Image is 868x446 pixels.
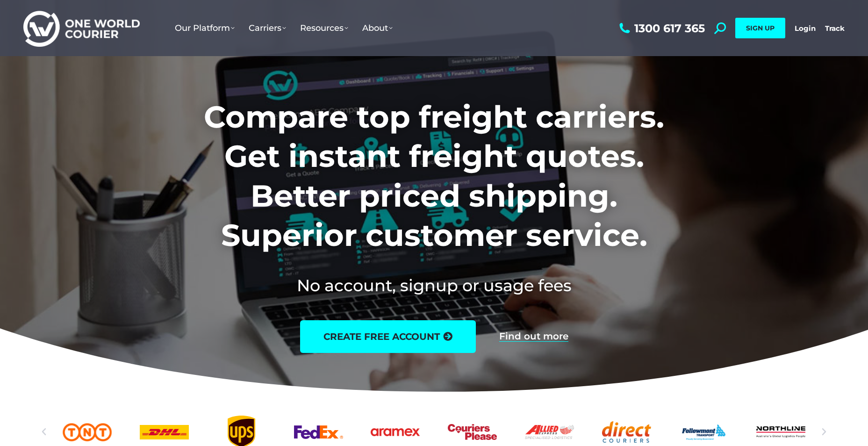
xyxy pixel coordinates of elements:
span: Carriers [249,23,286,33]
h2: No account, signup or usage fees [142,274,726,297]
span: About [362,23,393,33]
a: SIGN UP [735,18,785,38]
a: create free account [300,320,476,353]
a: Carriers [242,14,293,43]
a: Login [795,24,816,33]
a: Find out more [499,331,568,342]
a: Our Platform [168,14,242,43]
a: Resources [293,14,355,43]
a: Track [825,24,845,33]
span: SIGN UP [746,24,775,32]
h1: Compare top freight carriers. Get instant freight quotes. Better priced shipping. Superior custom... [142,97,726,255]
img: One World Courier [23,9,140,47]
span: Resources [300,23,348,33]
a: About [355,14,400,43]
a: 1300 617 365 [617,22,705,34]
span: Our Platform [175,23,235,33]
